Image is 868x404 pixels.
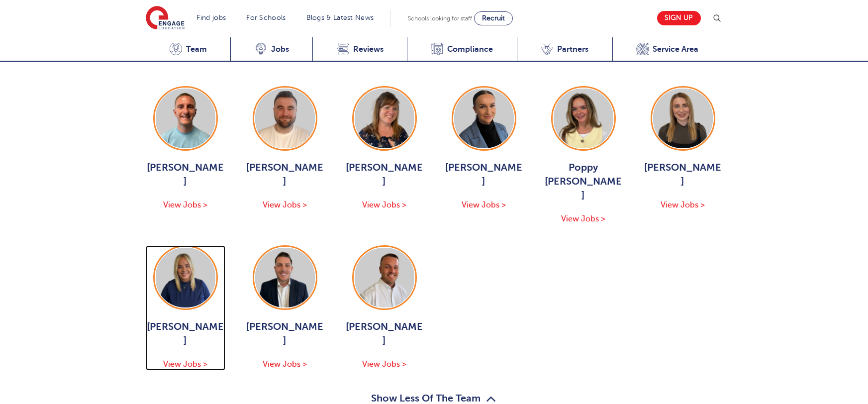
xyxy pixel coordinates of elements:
[653,89,713,148] img: Layla McCosker
[146,161,225,189] span: [PERSON_NAME]
[245,245,325,371] a: [PERSON_NAME] View Jobs >
[245,161,325,189] span: [PERSON_NAME]
[156,89,215,148] img: George Dignam
[643,86,723,211] a: [PERSON_NAME] View Jobs >
[355,89,414,148] img: Joanne Wright
[263,360,307,369] span: View Jobs >
[408,15,472,22] span: Schools looking for staff
[612,37,723,62] a: Service Area
[444,86,524,211] a: [PERSON_NAME] View Jobs >
[444,161,524,189] span: [PERSON_NAME]
[447,44,493,54] span: Compliance
[454,89,514,148] img: Holly Johnson
[653,44,698,54] span: Service Area
[271,44,289,54] span: Jobs
[197,14,226,21] a: Find jobs
[306,14,374,21] a: Blogs & Latest News
[407,37,517,62] a: Compliance
[156,248,215,307] img: Hannah Day
[245,86,325,211] a: [PERSON_NAME] View Jobs >
[345,161,424,189] span: [PERSON_NAME]
[517,37,612,62] a: Partners
[312,37,407,62] a: Reviews
[355,248,414,307] img: Liam Ffrench
[661,201,705,209] span: View Jobs >
[474,11,513,25] a: Recruit
[561,214,605,223] span: View Jobs >
[544,161,623,202] span: Poppy [PERSON_NAME]
[554,89,613,148] img: Poppy Burnside
[643,161,723,189] span: [PERSON_NAME]
[246,14,286,21] a: For Schools
[263,201,307,209] span: View Jobs >
[345,320,424,348] span: [PERSON_NAME]
[245,320,325,348] span: [PERSON_NAME]
[186,44,207,54] span: Team
[557,44,588,54] span: Partners
[362,360,406,369] span: View Jobs >
[163,360,207,369] span: View Jobs >
[146,37,231,62] a: Team
[482,14,505,22] span: Recruit
[146,6,185,31] img: Engage Education
[345,86,424,211] a: [PERSON_NAME] View Jobs >
[146,86,225,211] a: [PERSON_NAME] View Jobs >
[146,245,225,371] a: [PERSON_NAME] View Jobs >
[255,248,315,307] img: Declan Goodman
[544,86,623,225] a: Poppy [PERSON_NAME] View Jobs >
[362,201,406,209] span: View Jobs >
[462,201,506,209] span: View Jobs >
[255,89,315,148] img: Chris Rushton
[230,37,312,62] a: Jobs
[345,245,424,371] a: [PERSON_NAME] View Jobs >
[657,11,701,25] a: Sign up
[353,44,384,54] span: Reviews
[163,201,207,209] span: View Jobs >
[146,320,225,348] span: [PERSON_NAME]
